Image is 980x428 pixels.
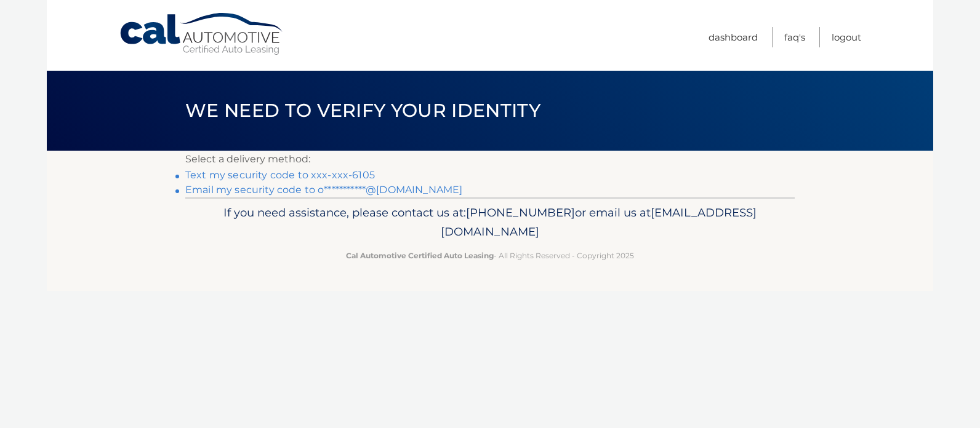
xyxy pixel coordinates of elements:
a: Logout [832,27,861,47]
span: We need to verify your identity [185,99,540,122]
p: - All Rights Reserved - Copyright 2025 [193,249,787,262]
a: Cal Automotive [119,12,285,56]
p: If you need assistance, please contact us at: or email us at [193,203,787,242]
p: Select a delivery method: [185,151,795,168]
a: Text my security code to xxx-xxx-6105 [185,169,375,181]
strong: Cal Automotive Certified Auto Leasing [346,251,494,260]
a: Dashboard [709,27,758,47]
a: FAQ's [784,27,805,47]
span: [PHONE_NUMBER] [466,205,575,220]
